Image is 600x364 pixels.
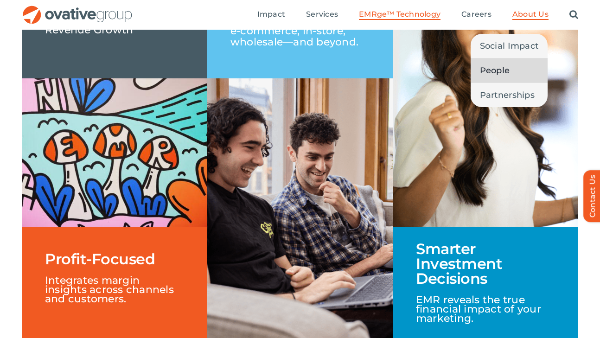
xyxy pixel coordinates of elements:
span: Social Impact [480,39,539,52]
span: Partnerships [480,89,535,102]
a: About Us [512,10,549,20]
a: Careers [461,10,491,20]
span: About Us [512,10,549,19]
h1: Smarter Investment Decisions [416,242,555,286]
img: EMR – Grid 1 [22,78,207,227]
img: Revenue Collage – Middle [207,78,393,338]
p: Revenue Growth [45,16,133,35]
span: Impact [257,10,285,19]
a: EMRge™ Technology [359,10,440,20]
a: OG_Full_horizontal_RGB [22,5,133,13]
a: Partnerships [471,83,548,107]
p: Integrates margin insights across channels and customers. [45,267,184,304]
p: EMR reveals the true financial impact of your marketing. [416,286,555,323]
a: People [471,58,548,83]
a: Services [306,10,338,20]
span: Services [306,10,338,19]
span: EMRge™ Technology [359,10,440,19]
a: Search [569,10,578,20]
a: Impact [257,10,285,20]
a: Social Impact [471,34,548,58]
span: Careers [461,10,491,19]
h1: Profit-Focused [45,252,155,267]
span: People [480,64,510,77]
p: All your sales channels—e-commerce, in-store, wholesale—and beyond. [230,3,370,48]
